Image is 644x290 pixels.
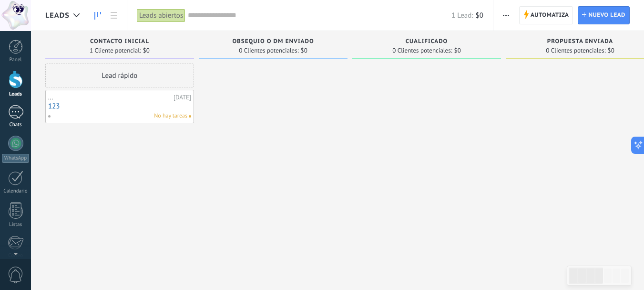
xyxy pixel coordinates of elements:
[608,48,614,54] span: $0
[48,102,191,110] a: 123
[392,48,452,54] span: 0 Clientes potenciales:
[174,94,191,101] div: [DATE]
[45,11,70,20] span: Leads
[106,6,122,25] a: Lista
[154,112,187,120] span: No hay tareas
[451,11,473,20] span: 1 Lead:
[2,122,30,128] div: Chats
[2,222,30,228] div: Listas
[357,38,496,46] div: Cualificado
[90,48,141,54] span: 1 Cliente potencial:
[50,38,189,46] div: Contacto inicial
[454,48,461,54] span: $0
[547,38,613,45] span: Propuesta enviada
[301,48,307,54] span: $0
[90,38,149,45] span: Contacto inicial
[204,38,343,46] div: Obsequio o DM enviado
[232,38,314,45] span: Obsequio o DM enviado
[519,6,573,24] a: Automatiza
[2,188,30,194] div: Calendario
[2,57,30,63] div: Panel
[531,7,569,24] span: Automatiza
[189,115,191,118] span: No hay nada asignado
[546,48,605,54] span: 0 Clientes potenciales:
[48,94,171,101] div: ...
[239,48,298,54] span: 0 Clientes potenciales:
[143,48,150,54] span: $0
[476,11,483,20] span: $0
[499,6,513,24] button: Más
[137,9,185,22] div: Leads abiertos
[578,6,630,24] a: Nuevo lead
[45,64,194,87] div: Lead rápido
[588,7,625,24] span: Nuevo lead
[406,38,448,45] span: Cualificado
[2,91,30,97] div: Leads
[2,154,29,163] div: WhatsApp
[90,6,106,25] a: Leads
